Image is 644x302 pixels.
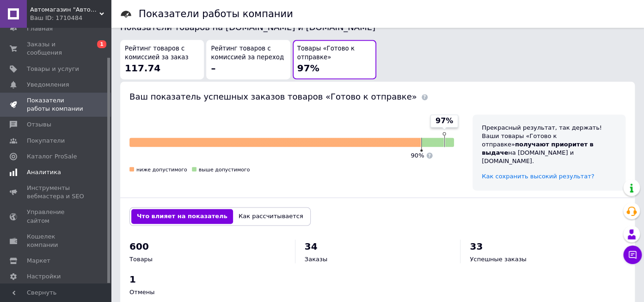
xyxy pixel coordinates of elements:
[206,40,290,79] button: Рейтинг товаров с комиссией за переход–
[120,40,204,79] button: Рейтинг товаров с комиссией за заказ117.74
[27,272,61,281] span: Настройки
[30,14,111,22] div: Ваш ID: 1710484
[129,273,136,284] span: 1
[435,116,453,126] span: 97%
[211,63,215,74] span: –
[27,137,65,145] span: Покупатели
[293,40,376,79] button: Товары «Готово к отправке»97%
[97,40,106,48] span: 1
[482,124,616,166] div: Прекрасный результат, так держать! Ваши товары «Готово к отправке» на [DOMAIN_NAME] и [DOMAIN_NAME].
[27,81,69,89] span: Уведомления
[125,44,199,62] span: Рейтинг товаров с комиссией за заказ
[27,233,86,249] span: Кошелек компании
[129,288,154,295] span: Отмены
[211,44,285,62] span: Рейтинг товаров с комиссией за переход
[305,255,327,262] span: Заказы
[136,167,187,173] span: ниже допустимого
[27,257,50,265] span: Маркет
[305,240,318,252] span: 34
[233,209,309,224] button: Как рассчитывается
[411,152,424,159] span: 90%
[27,184,86,201] span: Инструменты вебмастера и SEO
[27,96,86,113] span: Показатели работы компании
[27,208,86,225] span: Управление сайтом
[120,22,375,32] span: Показатели товаров на [DOMAIN_NAME] и [DOMAIN_NAME]
[27,25,53,33] span: Главная
[470,240,483,252] span: 33
[482,173,594,180] a: Как сохранить высокий результат?
[129,240,149,252] span: 600
[27,152,77,161] span: Каталог ProSale
[27,65,79,73] span: Товары и услуги
[139,8,293,19] h1: Показатели работы компании
[482,141,593,156] b: получают приоритет в выдаче
[297,44,372,62] span: Товары «Готово к отправке»
[623,245,642,264] button: Чат с покупателем
[27,120,51,129] span: Отзывы
[470,255,526,262] span: Успешные заказы
[297,63,319,74] span: 97%
[129,255,153,262] span: Товары
[131,209,233,224] button: Что влияет на показатель
[129,92,417,101] span: Ваш показатель успешных заказов товаров «Готово к отправке»
[27,40,86,57] span: Заказы и сообщения
[27,168,61,176] span: Аналитика
[30,6,99,14] span: Автомагазин "АвтоСлава"
[125,63,160,74] span: 117.74
[199,167,250,173] span: выше допустимого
